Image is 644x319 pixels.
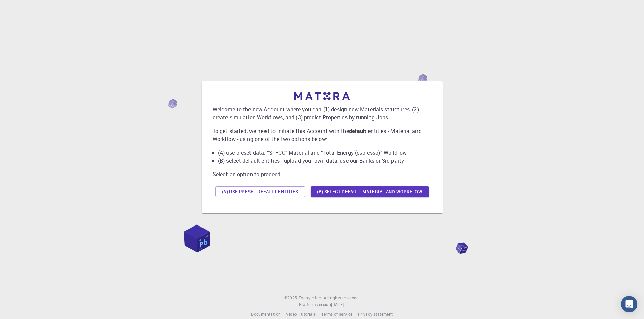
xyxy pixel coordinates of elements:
[358,311,393,318] a: Privacy statement
[251,311,281,318] a: Documentation
[213,127,432,143] p: To get started, we need to initiate this Account with the entities - Material and Workflow - usin...
[321,311,352,317] span: Terms of service
[349,127,366,135] b: default
[331,302,345,307] span: [DATE] .
[251,311,281,317] span: Documentation
[299,295,322,301] a: Exabyte Inc.
[286,311,316,318] a: Video Tutorials
[331,301,345,308] a: [DATE].
[284,295,299,301] span: © 2025
[213,105,432,122] p: Welcome to the new Account where you can (1) design new Materials structures, (2) create simulati...
[358,311,393,317] span: Privacy statement
[324,295,360,301] span: All rights reserved.
[218,149,432,157] li: (A) use preset data: “Si FCC” Material and “Total Energy (espresso)” Workflow.
[294,92,350,100] img: logo
[215,186,305,197] button: (A) Use preset default entities
[299,301,331,308] span: Platform version
[213,170,432,178] p: Select an option to proceed.
[321,311,352,318] a: Terms of service
[299,295,322,300] span: Exabyte Inc.
[286,311,316,317] span: Video Tutorials
[218,157,432,165] li: (B) select default entities - upload your own data, use our Banks or 3rd party
[311,186,429,197] button: (B) Select default material and workflow
[621,296,637,312] div: Open Intercom Messenger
